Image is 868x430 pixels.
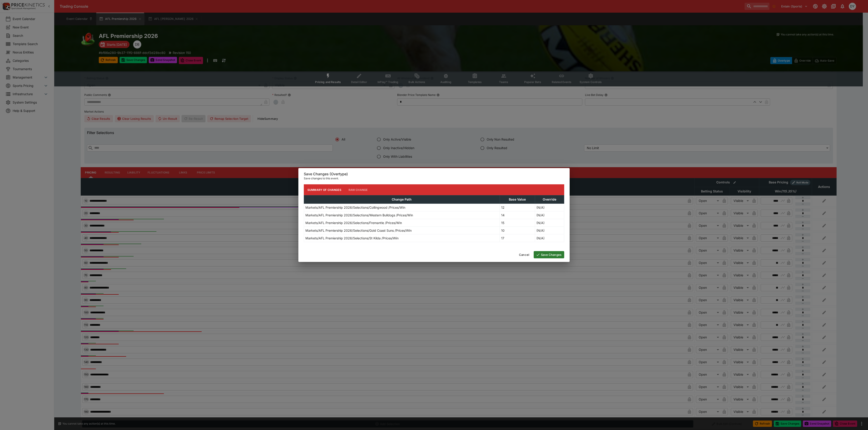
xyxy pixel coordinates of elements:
td: 14 [500,211,535,219]
p: Markets/AFL Premiership 2026/Selections/Collingwood /Prices/Win [305,205,405,210]
td: (N/A) [535,211,564,219]
td: 15 [500,219,535,227]
button: Raw Change [345,184,371,195]
p: Markets/AFL Premiership 2026/Selections/Fremantle /Prices/Win [305,220,402,225]
td: (N/A) [535,204,564,211]
button: Cancel [516,251,532,258]
button: Summary of Changes [304,184,345,195]
th: Override [535,195,564,204]
td: (N/A) [535,219,564,227]
td: 12 [500,204,535,211]
p: Markets/AFL Premiership 2026/Selections/Gold Coast Suns /Prices/Win [305,228,412,233]
p: Save changes to this event. [304,176,564,181]
td: 10 [500,227,535,234]
th: Base Value [500,195,535,204]
th: Change Path [304,195,500,204]
td: (N/A) [535,234,564,242]
td: 17 [500,234,535,242]
button: Save Changes [534,251,564,258]
td: (N/A) [535,227,564,234]
h6: Save Changes (Overtype) [304,172,564,176]
p: Markets/AFL Premiership 2026/Selections/St Kilda /Prices/Win [305,236,399,240]
p: Markets/AFL Premiership 2026/Selections/Western Bulldogs /Prices/Win [305,213,413,217]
